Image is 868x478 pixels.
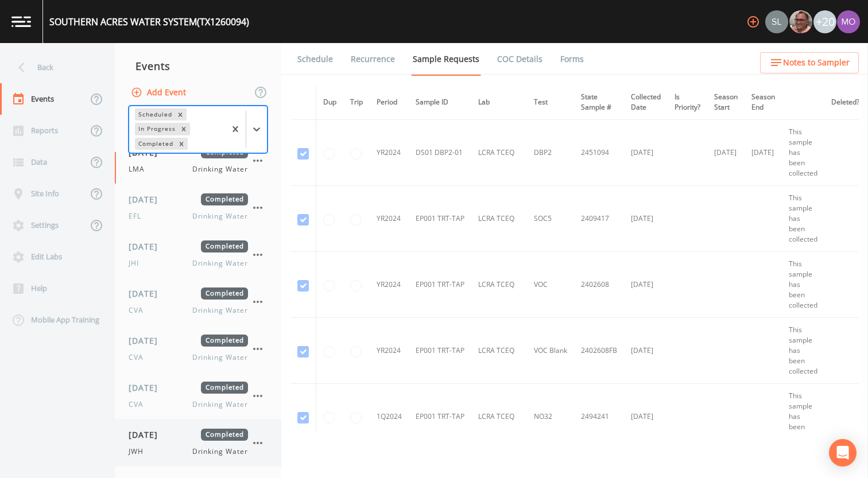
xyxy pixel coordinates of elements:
span: Completed [201,287,248,300]
td: YR2024 [370,318,409,384]
td: DS01 DBP2-01 [409,120,471,186]
a: Forms [559,43,586,75]
span: CVA [129,305,150,316]
a: [DATE]CompletedEFLDrinking Water [115,184,281,231]
td: EP001 TRT-TAP [409,252,471,318]
th: Period [370,85,409,120]
span: [DATE] [129,429,166,441]
div: Completed [135,138,175,150]
span: LMA [129,164,152,174]
td: LCRA TCEQ [471,186,527,252]
td: [DATE] [624,252,668,318]
th: Is Priority? [668,85,707,120]
td: This sample has been collected [782,186,824,252]
th: Sample ID [409,85,471,120]
th: Dup [316,85,344,120]
td: 2402608 [574,252,624,318]
span: Drinking Water [192,258,248,269]
div: Remove Completed [175,138,188,150]
td: 2494241 [574,384,624,450]
td: [DATE] [624,318,668,384]
span: JHI [129,258,146,269]
span: EFL [129,211,148,221]
button: Notes to Sampler [760,52,859,73]
td: 2409417 [574,186,624,252]
img: 4e251478aba98ce068fb7eae8f78b90c [837,10,860,33]
img: e2d790fa78825a4bb76dcb6ab311d44c [789,10,812,33]
div: Open Intercom Messenger [829,439,857,467]
span: Drinking Water [192,211,248,221]
span: Drinking Water [192,352,248,363]
div: Sloan Rigamonti [765,10,789,33]
span: Completed [201,240,248,252]
span: [DATE] [129,240,166,252]
span: Completed [201,429,248,441]
td: NO32 [527,384,574,450]
td: This sample has been collected [782,318,824,384]
td: YR2024 [370,186,409,252]
div: Mike Franklin [789,10,813,33]
span: Notes to Sampler [783,56,850,70]
a: [DATE]CompletedJWHDrinking Water [115,419,281,467]
button: Add Event [129,82,191,103]
div: In Progress [135,123,177,135]
a: Sample Requests [411,43,481,76]
td: EP001 TRT-TAP [409,186,471,252]
th: Collected Date [624,85,668,120]
td: This sample has been collected [782,120,824,186]
a: [DATE]CompletedJHIDrinking Water [115,231,281,278]
a: Schedule [296,43,335,75]
td: VOC [527,252,574,318]
span: Completed [201,382,248,394]
th: Deleted? [824,85,866,120]
th: Season Start [707,85,745,120]
div: Scheduled [135,108,174,121]
th: Season End [745,85,782,120]
td: 2402608FB [574,318,624,384]
a: [DATE]CompletedCVADrinking Water [115,325,281,372]
td: 1Q2024 [370,384,409,450]
a: [DATE]CompletedCVADrinking Water [115,372,281,419]
td: 2451094 [574,120,624,186]
span: [DATE] [129,382,166,394]
span: Drinking Water [192,446,248,457]
div: +20 [813,10,836,33]
td: [DATE] [745,120,782,186]
th: State Sample # [574,85,624,120]
div: Remove Scheduled [174,108,187,121]
td: LCRA TCEQ [471,252,527,318]
th: Lab [471,85,527,120]
a: [DATE]CompletedCVADrinking Water [115,278,281,325]
td: SOC5 [527,186,574,252]
td: YR2024 [370,252,409,318]
img: logo [11,16,31,27]
td: [DATE] [624,120,668,186]
a: Recurrence [349,43,397,75]
td: LCRA TCEQ [471,384,527,450]
span: Completed [201,335,248,347]
td: LCRA TCEQ [471,318,527,384]
td: EP001 TRT-TAP [409,384,471,450]
th: Test [527,85,574,120]
td: [DATE] [624,384,668,450]
span: Completed [201,193,248,205]
td: [DATE] [624,186,668,252]
span: Drinking Water [192,399,248,410]
div: Events [115,52,281,80]
span: [DATE] [129,287,166,300]
span: CVA [129,352,150,363]
div: SOUTHERN ACRES WATER SYSTEM (TX1260094) [49,15,249,29]
td: LCRA TCEQ [471,120,527,186]
a: [DATE]CompletedLMADrinking Water [115,137,281,184]
span: Drinking Water [192,305,248,316]
td: EP001 TRT-TAP [409,318,471,384]
td: DBP2 [527,120,574,186]
span: JWH [129,446,150,457]
div: Remove In Progress [177,123,190,135]
td: YR2024 [370,120,409,186]
span: Drinking Water [192,164,248,174]
a: COC Details [495,43,544,75]
span: CVA [129,399,150,410]
td: VOC Blank [527,318,574,384]
th: Trip [343,85,370,120]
